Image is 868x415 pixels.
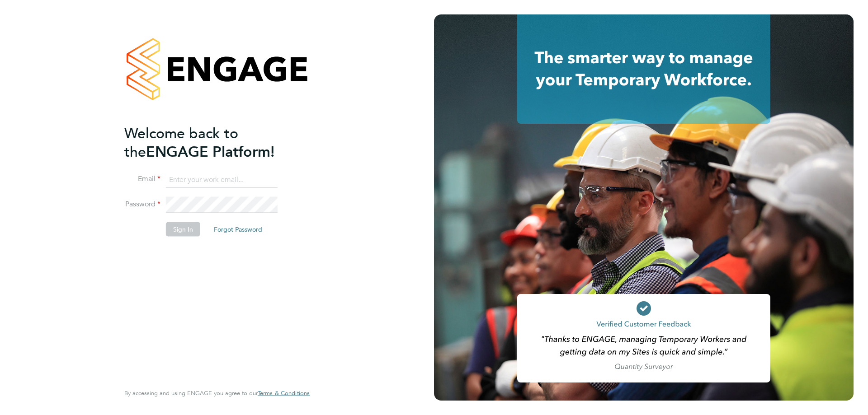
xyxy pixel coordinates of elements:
label: Email [124,174,160,184]
input: Enter your work email... [166,172,278,188]
h2: ENGAGE Platform! [124,124,301,161]
a: Terms & Conditions [258,390,310,397]
span: By accessing and using ENGAGE you agree to our [124,389,310,397]
button: Sign In [166,222,200,237]
label: Password [124,200,160,209]
button: Forgot Password [207,222,269,237]
span: Welcome back to the [124,124,238,160]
